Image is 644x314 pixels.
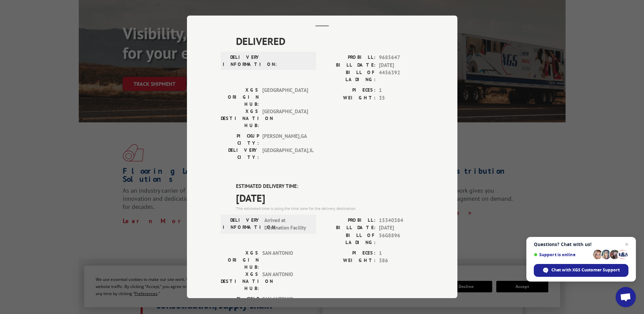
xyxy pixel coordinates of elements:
span: 35 [379,94,424,102]
span: [GEOGRAPHIC_DATA] , IL [262,147,308,161]
label: BILL OF LADING: [322,232,376,246]
span: 386 [379,257,424,265]
label: DELIVERY CITY: [221,147,259,161]
label: DELIVERY INFORMATION: [223,217,261,232]
label: DELIVERY INFORMATION: [223,54,261,68]
span: Questions? Chat with us! [534,242,628,247]
label: PIECES: [322,87,376,95]
span: Chat with XGS Customer Support [534,264,628,277]
label: WEIGHT: [322,94,376,102]
span: Arrived at Destination Facility [264,217,310,232]
label: ESTIMATED DELIVERY TIME: [236,183,424,191]
label: WEIGHT: [322,257,376,265]
label: BILL DATE: [322,62,376,69]
label: XGS DESTINATION HUB: [221,108,259,129]
span: SAN ANTONIO [262,271,308,292]
span: SAN ANTONIO [262,249,308,271]
span: [GEOGRAPHIC_DATA] [262,87,308,108]
label: PIECES: [322,249,376,257]
span: [DATE] [379,224,424,232]
label: BILL OF LADING: [322,69,376,83]
span: [PERSON_NAME] , GA [262,133,308,147]
span: [DATE] [379,62,424,69]
label: PICKUP CITY: [221,295,259,311]
span: 9685647 [379,54,424,62]
a: Open chat [616,287,636,307]
span: DELIVERED [236,34,424,49]
span: 4456392 [379,69,424,83]
span: Support is online [534,252,591,257]
span: [GEOGRAPHIC_DATA] [262,108,308,129]
label: BILL DATE: [322,224,376,232]
label: PROBILL: [322,217,376,224]
span: Chat with XGS Customer Support [551,267,620,273]
span: 1 [379,249,424,257]
label: XGS DESTINATION HUB: [221,271,259,292]
span: 56G8896 [379,232,424,246]
label: PROBILL: [322,54,376,62]
span: [DATE] [236,190,424,206]
label: PICKUP CITY: [221,133,259,147]
label: XGS ORIGIN HUB: [221,249,259,271]
span: 1 [379,87,424,95]
div: The estimated time is using the time zone for the delivery destination. [236,206,424,212]
span: 15340384 [379,217,424,224]
label: XGS ORIGIN HUB: [221,87,259,108]
span: SAN ANTONIO , [GEOGRAPHIC_DATA] [262,295,308,311]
